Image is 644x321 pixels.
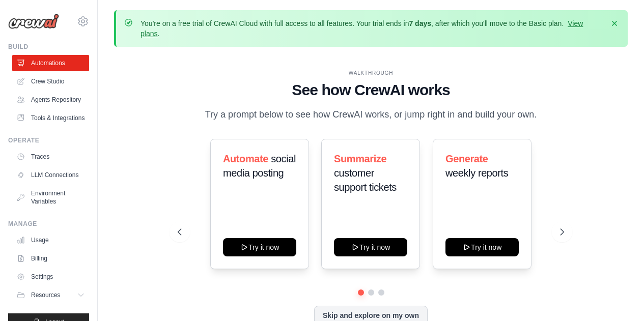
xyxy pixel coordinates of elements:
button: Try it now [223,238,296,256]
img: Logo [8,14,59,29]
button: Try it now [445,238,519,256]
span: Summarize [334,153,386,164]
span: customer support tickets [334,167,397,193]
div: Operate [8,136,89,144]
button: Resources [12,287,89,303]
p: Try a prompt below to see how CrewAI works, or jump right in and build your own. [200,107,542,122]
a: Traces [12,149,89,165]
span: Resources [31,291,60,299]
a: Billing [12,250,89,267]
p: You're on a free trial of CrewAI Cloud with full access to all features. Your trial ends in , aft... [141,18,603,39]
span: Automate [223,153,268,164]
div: Build [8,43,89,51]
button: Try it now [334,238,407,256]
span: Generate [445,153,488,164]
a: Settings [12,269,89,285]
h1: See how CrewAI works [178,81,564,99]
a: Environment Variables [12,185,89,210]
a: Crew Studio [12,73,89,90]
span: social media posting [223,153,296,179]
a: Automations [12,55,89,71]
a: Tools & Integrations [12,110,89,126]
a: LLM Connections [12,167,89,183]
a: Usage [12,232,89,248]
div: Manage [8,220,89,228]
span: weekly reports [445,167,508,179]
div: WALKTHROUGH [178,69,564,77]
a: Agents Repository [12,92,89,108]
strong: 7 days [409,19,431,27]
